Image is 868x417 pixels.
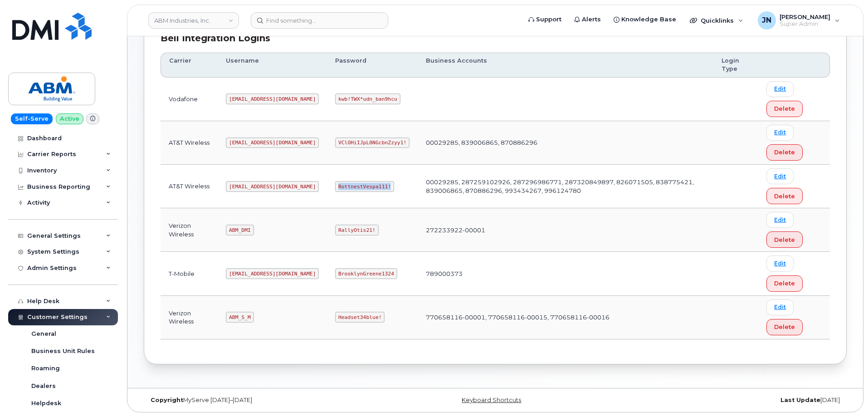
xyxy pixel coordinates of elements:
code: [EMAIL_ADDRESS][DOMAIN_NAME] [226,137,319,148]
strong: Last Update [780,397,820,403]
span: Super Admin [780,20,830,28]
button: Delete [766,275,803,292]
td: 272233922-00001 [418,208,713,252]
div: Bell Integration Logins [161,32,830,45]
a: Edit [766,255,794,271]
a: Edit [766,168,794,184]
div: MyServe [DATE]–[DATE] [144,397,378,404]
th: Username [218,53,327,78]
span: Delete [774,235,795,244]
th: Password [327,53,418,78]
code: Headset34blue! [335,312,385,323]
span: Alerts [582,15,601,24]
a: Edit [766,125,794,141]
span: Delete [774,192,795,201]
span: [PERSON_NAME] [780,13,830,20]
span: Delete [774,279,795,288]
button: Delete [766,188,803,204]
code: kwb!TWX*udn_ban9hcu [335,93,400,104]
span: Quicklinks [701,17,734,24]
td: 00029285, 287259102926, 287296986771, 287320849897, 826071505, 838775421, 839006865, 870886296, 9... [418,165,713,208]
button: Delete [766,144,803,161]
span: JN [762,15,771,26]
strong: Copyright [151,397,183,403]
button: Delete [766,101,803,117]
td: T-Mobile [161,252,218,295]
td: AT&T Wireless [161,121,218,165]
a: Edit [766,299,794,315]
a: Edit [766,81,794,97]
button: Delete [766,231,803,248]
td: Verizon Wireless [161,208,218,252]
code: VClOHiIJpL0NGcbnZzyy1! [335,137,410,148]
div: Joe Nguyen Jr. [751,11,846,29]
a: Knowledge Base [607,10,683,29]
code: BrooklynGreene1324 [335,268,397,279]
code: [EMAIL_ADDRESS][DOMAIN_NAME] [226,268,319,279]
td: Vodafone [161,78,218,121]
div: [DATE] [612,397,847,404]
a: Alerts [568,10,607,29]
code: RallyOtis21! [335,225,378,235]
button: Delete [766,319,803,335]
span: Support [536,15,561,24]
th: Business Accounts [418,53,713,78]
td: AT&T Wireless [161,165,218,208]
td: 770658116-00001, 770658116-00015, 770658116-00016 [418,296,713,339]
span: Knowledge Base [621,15,676,24]
a: ABM Industries, Inc. [148,12,239,29]
code: [EMAIL_ADDRESS][DOMAIN_NAME] [226,181,319,192]
input: Find something... [251,12,388,29]
th: Carrier [161,53,218,78]
code: ABM_S_M [226,312,254,323]
td: 789000373 [418,252,713,295]
td: Verizon Wireless [161,296,218,339]
a: Keyboard Shortcuts [462,397,521,403]
code: RottnestVespa111! [335,181,394,192]
a: Support [522,10,568,29]
span: Delete [774,323,795,331]
code: [EMAIL_ADDRESS][DOMAIN_NAME] [226,93,319,104]
div: Quicklinks [683,11,750,29]
code: ABM_DMI [226,225,254,235]
a: Edit [766,212,794,228]
td: 00029285, 839006865, 870886296 [418,121,713,165]
span: Delete [774,104,795,113]
span: Delete [774,148,795,157]
th: Login Type [713,53,758,78]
